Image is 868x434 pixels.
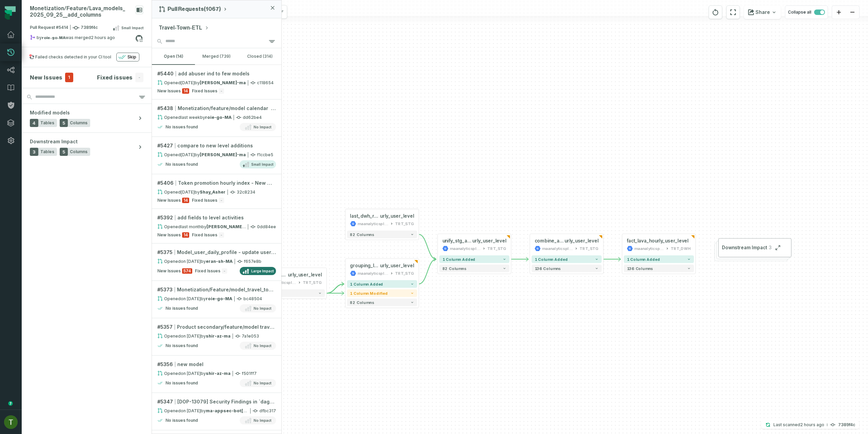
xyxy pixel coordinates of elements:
div: TRT_STG [395,270,414,276]
button: merged (739) [195,48,238,65]
span: new model [177,361,203,368]
strong: paz-nakash-ma [206,224,253,229]
span: 3 [30,148,38,156]
div: dfbc317 [157,408,276,414]
img: avatar of Tomer Galun [4,415,18,429]
div: Opened by [157,333,231,339]
g: Edge from 8d074f3999b549f2fc028c340baee73b to 190e48a2d664b1093ec3c416a3595267 [419,234,436,259]
span: Columns [70,120,87,126]
button: Collapse all [785,5,828,19]
span: No Impact [254,380,271,386]
relative-time: Aug 26, 2025, 1:13 PM GMT+3 [181,371,201,376]
h4: No issues found [165,162,198,167]
span: [DOP-13079] Security Findings in `dags/dbt/dbt_user_minute_activities/dbt_packages/dbt_utils/.git... [177,398,276,405]
span: 82 columns [442,266,467,270]
div: TRT_DWH [671,246,691,252]
div: 32c8234 [157,189,276,195]
strong: ma-appsec-bot[bot] [206,408,253,413]
div: Product secondary/feature/model travel together task develop new feature model [177,324,276,330]
span: New Issues [157,198,181,203]
div: Opened by [157,80,246,86]
span: 1 column added [442,257,476,261]
strong: roie-go-MA (roiegonen17) [206,296,232,301]
strong: Shay_Asher (shayasher17) [200,189,225,195]
span: 5 [60,148,68,156]
span: Model_user_daily_profile - update user_score [177,249,276,256]
span: No Impact [254,306,271,311]
span: Downstream Impact [30,138,78,145]
strong: roie-go-MA (roiegonen17) [42,36,65,40]
div: maanalyticsplatform [542,246,573,252]
span: - [219,88,224,94]
span: urly_user_level [288,272,322,278]
div: combine_attributes_lava_hourly_user_level [535,238,599,244]
span: Monetization/feature/model calendar add extrenal segments to the calendar tables [178,105,276,112]
div: grouping_lava_hourly_user_level [350,263,414,269]
relative-time: Aug 24, 2025, 12:46 PM GMT+3 [181,408,201,413]
div: maanalyticsplatform [634,246,664,252]
button: Skip [116,53,139,61]
span: Columns [70,149,87,155]
span: Fixed Issues [192,88,217,94]
span: Large Impact [251,268,274,274]
div: # 5375 [157,249,276,256]
div: Opened by [157,224,246,230]
span: unify_stg_and_dwh_lava_ho [442,238,473,244]
a: #5357Product secondary/feature/model travel together task develop new feature modelOpened[DATE] 3... [152,318,281,356]
a: #5347[DOP-13079] Security Findings in `dags/dbt/dbt_user_minute_activities/dbt_packages/dbt_utils... [152,393,281,430]
strong: paz-nakash-ma [200,152,246,157]
span: 574 [182,268,192,274]
button: Downstream Impact3 [718,238,791,257]
span: 82 columns [350,232,374,236]
span: New Issues [157,268,181,274]
span: add abuser ind to few models [178,70,250,77]
button: open (14) [152,48,195,65]
div: Monetization/Feature/Lava_models_2025_09_25__add_columns [30,5,133,18]
span: Fixed Issues [195,268,220,274]
relative-time: Aug 28, 2025, 1:18 PM GMT+3 [181,296,201,301]
h4: No issues found [165,343,198,348]
span: No Impact [254,343,271,348]
button: zoom out [846,6,859,19]
a: #5440add abuser ind to few modelsOpened[DATE] 10:54:50 AMby[PERSON_NAME]-mac118654New Issues14Fix... [152,65,281,100]
a: #5356new modelOpened[DATE] 1:13:21 PMbyshir-az-maf501ff7No issues foundNo Impact [152,356,281,393]
span: grouping_lava_ho [350,263,380,269]
h4: No issues found [165,306,198,311]
div: # 5406 [157,180,276,186]
div: # 5357 [157,324,276,330]
span: No Impact [254,418,271,423]
span: 136 columns [535,266,561,270]
div: Opened by [157,408,248,414]
h4: Fixed issues [97,73,133,82]
a: #5392add fields to level activitiesOpened[DATE] 4:41:01 PMby[PERSON_NAME]-ma0dd84eeNew Issues14Fi... [152,209,281,243]
relative-time: Aug 28, 2025, 2:18 PM GMT+3 [181,259,201,264]
strong: shir-az-ma [206,333,231,339]
span: 1 column added [627,257,660,261]
span: - [135,73,143,82]
span: Fixed Issues [192,232,217,238]
h4: No issues found [165,418,198,423]
strong: paz-nakash-ma [200,80,246,85]
div: maanalyticsplatform [358,221,388,227]
a: #5427compare to new level additionsOpened[DATE] 1:55:50 PMby[PERSON_NAME]-maf1ccbe5No issues foun... [152,137,281,174]
span: 76 columns [258,291,282,295]
div: fact_lava_hourly_user_level [627,238,689,244]
button: closed (314) [238,48,281,65]
span: combine_attributes_lava_ho [535,238,565,244]
span: 82 columns [350,300,374,305]
div: Failed checks detected in your CI tool [35,54,111,60]
span: Monetization/Feature/model_travel_together_milestone_roie [177,286,276,293]
span: Modified models [30,109,70,116]
p: Last scanned [773,421,824,428]
h4: No issues found [165,380,198,386]
span: Token promotion hourly index - New Model [178,180,276,186]
a: #5406Token promotion hourly index - New ModelOpened[DATE] 12:42:03 PMbyShay_Asher32c8234New Issue... [152,174,281,209]
div: Opened by [157,114,232,120]
div: f1ccbe5 [157,152,276,158]
span: - [219,198,224,203]
strong: eran-sh-MA [206,259,233,264]
div: c118654 [157,80,276,86]
span: Skip [127,54,136,60]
